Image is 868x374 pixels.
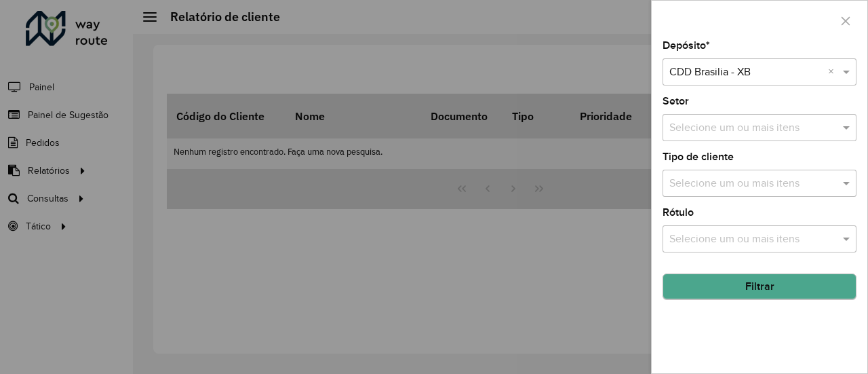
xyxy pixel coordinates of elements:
label: Depósito [663,37,710,54]
button: Filtrar [663,274,856,299]
label: Tipo de cliente [663,149,734,165]
label: Setor [663,93,689,109]
span: Clear all [828,64,840,80]
label: Rótulo [663,204,694,221]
